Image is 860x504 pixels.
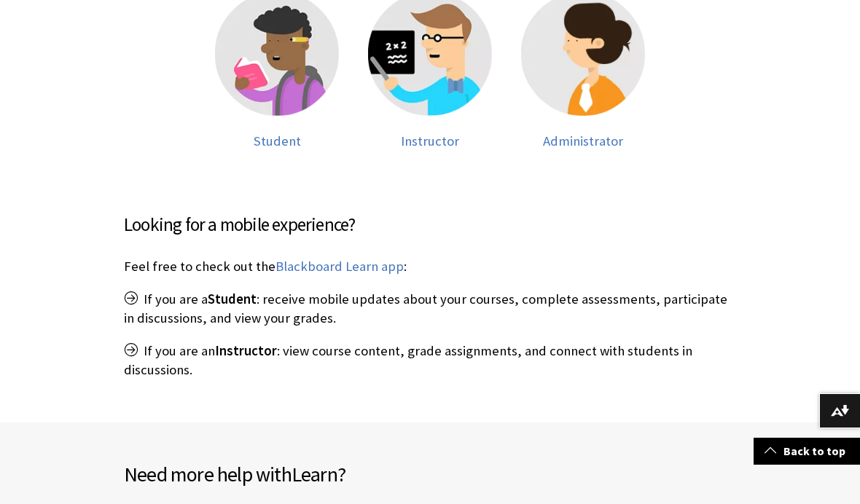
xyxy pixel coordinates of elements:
h2: Need more help with ? [124,459,478,489]
span: Learn [292,461,337,487]
p: If you are an : view course content, grade assignments, and connect with students in discussions. [124,342,736,379]
p: Feel free to check out the : [124,257,736,276]
span: Instructor [401,133,459,149]
span: Student [254,133,301,149]
span: Student [208,291,257,307]
h3: Looking for a mobile experience? [124,211,736,239]
a: Blackboard Learn app [275,258,404,275]
span: Instructor [215,342,277,359]
span: Administrator [543,133,623,149]
a: Back to top [754,438,860,465]
p: If you are a : receive mobile updates about your courses, complete assessments, participate in di... [124,290,736,328]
